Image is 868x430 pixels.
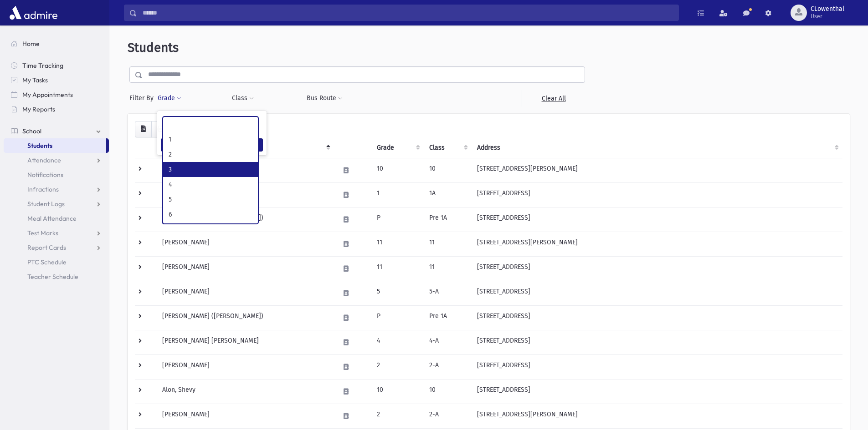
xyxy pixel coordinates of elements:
[522,90,585,106] a: Clear All
[424,256,472,281] td: 11
[157,207,334,232] td: [PERSON_NAME] ([PERSON_NAME])
[157,137,334,158] th: Student: activate to sort column descending
[163,132,258,147] li: 1
[157,90,182,106] button: Grade
[151,121,169,137] button: Print
[424,137,472,158] th: Class: activate to sort column ascending
[4,182,109,197] a: Infractions
[306,90,343,106] button: Bus Route
[157,330,334,354] td: [PERSON_NAME] [PERSON_NAME]
[129,93,157,103] span: Filter By
[22,76,48,84] span: My Tasks
[163,192,258,207] li: 5
[371,137,424,158] th: Grade: activate to sort column ascending
[4,36,109,51] a: Home
[27,214,77,223] span: Meal Attendance
[472,379,842,404] td: [STREET_ADDRESS]
[424,232,472,256] td: 11
[472,182,842,207] td: [STREET_ADDRESS]
[157,354,334,379] td: [PERSON_NAME]
[472,158,842,182] td: [STREET_ADDRESS][PERSON_NAME]
[371,330,424,354] td: 4
[371,158,424,182] td: 10
[4,240,109,255] a: Report Cards
[472,330,842,354] td: [STREET_ADDRESS]
[4,167,109,182] a: Notifications
[27,156,61,164] span: Attendance
[157,404,334,428] td: [PERSON_NAME]
[811,5,844,13] span: CLowenthal
[424,354,472,379] td: 2-A
[472,232,842,256] td: [STREET_ADDRESS][PERSON_NAME]
[27,185,59,193] span: Infractions
[27,200,65,208] span: Student Logs
[424,158,472,182] td: 10
[27,258,67,266] span: PTC Schedule
[371,404,424,428] td: 2
[22,105,55,113] span: My Reports
[157,379,334,404] td: Alon, Shevy
[157,256,334,281] td: [PERSON_NAME]
[371,379,424,404] td: 10
[7,4,60,22] img: AdmirePro
[22,91,73,99] span: My Appointments
[424,182,472,207] td: 1A
[371,182,424,207] td: 1
[27,229,58,237] span: Test Marks
[4,58,109,73] a: Time Tracking
[157,281,334,305] td: [PERSON_NAME]
[371,281,424,305] td: 5
[424,305,472,330] td: Pre 1A
[27,243,66,252] span: Report Cards
[4,73,109,87] a: My Tasks
[371,256,424,281] td: 11
[163,147,258,162] li: 2
[4,102,109,116] a: My Reports
[157,182,334,207] td: [PERSON_NAME]
[472,354,842,379] td: [STREET_ADDRESS]
[424,281,472,305] td: 5-A
[157,232,334,256] td: [PERSON_NAME]
[135,121,152,137] button: CSV
[128,40,179,55] span: Students
[163,207,258,222] li: 6
[371,354,424,379] td: 2
[163,162,258,177] li: 3
[424,379,472,404] td: 10
[4,269,109,284] a: Teacher Schedule
[472,404,842,428] td: [STREET_ADDRESS][PERSON_NAME]
[27,273,78,281] span: Teacher Schedule
[22,61,63,70] span: Time Tracking
[472,281,842,305] td: [STREET_ADDRESS]
[157,305,334,330] td: [PERSON_NAME] ([PERSON_NAME])
[27,142,52,150] span: Students
[4,226,109,240] a: Test Marks
[27,171,63,179] span: Notifications
[424,330,472,354] td: 4-A
[4,153,109,167] a: Attendance
[472,256,842,281] td: [STREET_ADDRESS]
[424,404,472,428] td: 2-A
[424,207,472,232] td: Pre 1A
[22,127,41,135] span: School
[4,87,109,102] a: My Appointments
[231,90,254,106] button: Class
[472,305,842,330] td: [STREET_ADDRESS]
[371,305,424,330] td: P
[163,177,258,192] li: 4
[371,207,424,232] td: P
[161,138,263,152] button: Filter
[472,207,842,232] td: [STREET_ADDRESS]
[4,255,109,269] a: PTC Schedule
[4,197,109,211] a: Student Logs
[371,232,424,256] td: 11
[4,211,109,226] a: Meal Attendance
[472,137,842,158] th: Address: activate to sort column ascending
[163,222,258,237] li: Cahal
[157,158,334,182] td: [PERSON_NAME]
[4,138,106,153] a: Students
[22,40,40,48] span: Home
[811,13,844,20] span: User
[4,124,109,138] a: School
[137,5,678,21] input: Search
